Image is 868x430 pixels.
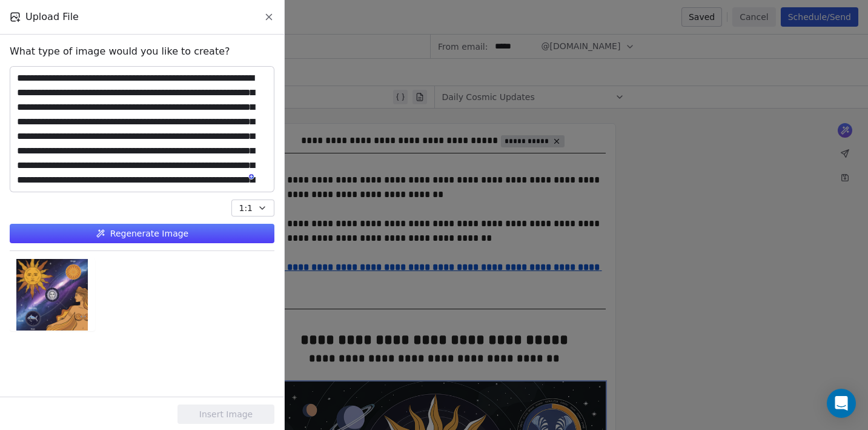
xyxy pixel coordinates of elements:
span: What type of image would you like to create? [10,44,230,59]
button: Insert Image [177,405,274,424]
textarea: To enrich screen reader interactions, please activate Accessibility in Grammarly extension settings [10,67,274,192]
span: 1:1 [239,202,253,215]
button: Regenerate Image [10,224,274,243]
span: Upload File [25,10,79,24]
div: Open Intercom Messenger [827,389,856,418]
